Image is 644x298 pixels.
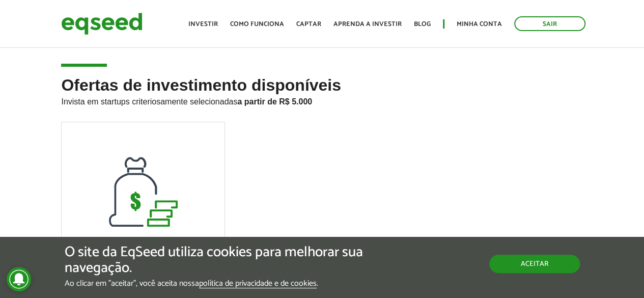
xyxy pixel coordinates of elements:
[414,21,431,28] a: Blog
[489,255,580,273] button: Aceitar
[61,10,143,37] img: EqSeed
[296,21,321,28] a: Captar
[199,280,317,288] a: política de privacidade e de cookies
[61,76,582,122] h2: Ofertas de investimento disponíveis
[333,21,402,28] a: Aprenda a investir
[457,21,502,28] a: Minha conta
[65,279,374,288] p: Ao clicar em "aceitar", você aceita nossa .
[237,97,312,106] strong: a partir de R$ 5.000
[65,245,374,276] h5: O site da EqSeed utiliza cookies para melhorar sua navegação.
[188,21,218,28] a: Investir
[514,16,585,31] a: Sair
[61,94,582,106] p: Invista em startups criteriosamente selecionadas
[230,21,284,28] a: Como funciona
